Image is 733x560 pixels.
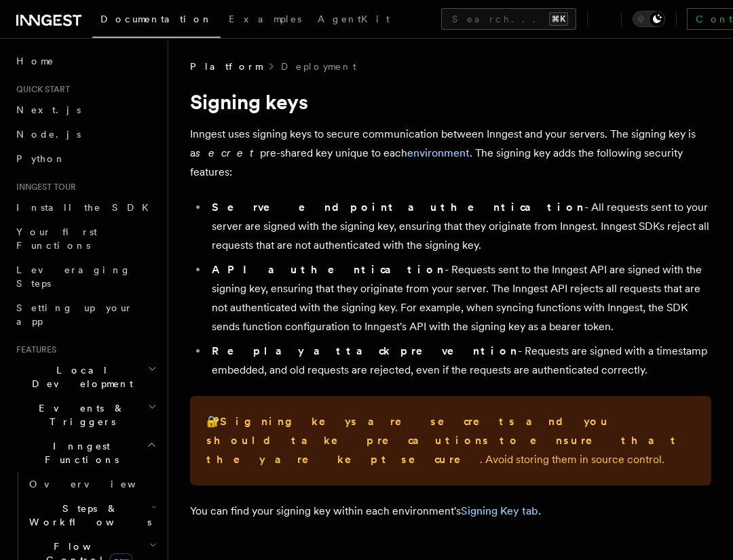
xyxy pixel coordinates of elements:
[221,4,309,37] a: Examples
[208,260,711,336] li: - Requests sent to the Inngest API are signed with the signing key, ensuring that they originate ...
[16,264,131,289] span: Leveraging Steps
[24,502,151,529] span: Steps & Workflows
[100,14,212,24] span: Documentation
[549,12,568,26] kbd: ⌘K
[11,98,159,122] a: Next.js
[212,201,584,214] strong: Serve endpoint authentication
[11,195,159,220] a: Install the SDK
[11,49,159,73] a: Home
[229,14,301,24] span: Examples
[16,202,157,213] span: Install the SDK
[92,4,221,38] a: Documentation
[11,220,159,258] a: Your first Functions
[16,153,66,164] span: Python
[281,60,356,73] a: Deployment
[16,104,81,115] span: Next.js
[16,226,97,251] span: Your first Functions
[190,89,711,114] h1: Signing keys
[407,146,470,159] a: environment
[29,479,169,489] span: Overview
[11,344,56,355] span: Features
[11,258,159,296] a: Leveraging Steps
[190,502,711,521] p: You can find your signing key within each environment's .
[24,472,159,496] a: Overview
[11,84,70,95] span: Quick start
[11,439,147,466] span: Inngest Functions
[11,401,148,428] span: Events & Triggers
[16,129,81,140] span: Node.js
[212,344,518,357] strong: Replay attack prevention
[11,396,159,434] button: Events & Triggers
[633,11,665,27] button: Toggle dark mode
[309,4,398,37] a: AgentKit
[206,412,695,469] p: 🔐 . Avoid storing them in source control.
[11,358,159,396] button: Local Development
[11,182,76,193] span: Inngest tour
[11,363,148,391] span: Local Development
[190,60,262,73] span: Platform
[206,415,681,466] strong: Signing keys are secrets and you should take precautions to ensure that they are kept secure
[208,198,711,255] li: - All requests sent to your server are signed with the signing key, ensuring that they originate ...
[195,146,260,159] em: secret
[16,302,133,327] span: Setting up your app
[190,125,711,182] p: Inngest uses signing keys to secure communication between Inngest and your servers. The signing k...
[11,296,159,334] a: Setting up your app
[11,146,159,171] a: Python
[208,342,711,380] li: - Requests are signed with a timestamp embedded, and old requests are rejected, even if the reque...
[441,8,576,30] button: Search...⌘K
[212,263,445,276] strong: API authentication
[24,496,159,534] button: Steps & Workflows
[11,122,159,146] a: Node.js
[11,434,159,472] button: Inngest Functions
[318,14,390,24] span: AgentKit
[16,54,54,68] span: Home
[461,504,538,517] a: Signing Key tab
